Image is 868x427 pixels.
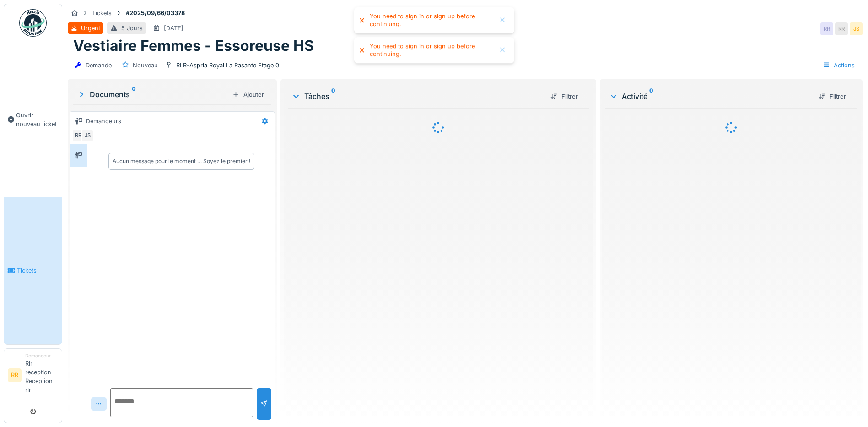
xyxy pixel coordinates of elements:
[122,9,189,17] strong: #2025/09/66/03378
[815,90,850,103] div: Filtrer
[133,61,158,70] div: Nouveau
[369,43,488,58] div: You need to sign in or sign up before continuing.
[73,37,314,55] h1: Vestiaire Femmes - Essoreuse HS
[835,22,848,35] div: RR
[92,9,112,17] div: Tickets
[8,352,58,400] a: RR DemandeurRlr reception Reception rlr
[132,89,136,100] sup: 0
[81,129,94,142] div: JS
[369,13,488,28] div: You need to sign in or sign up before continuing.
[86,117,121,126] div: Demandeurs
[77,89,229,100] div: Documents
[16,111,58,128] span: Ouvrir nouveau ticket
[331,91,335,102] sup: 0
[86,61,112,70] div: Demande
[4,42,62,197] a: Ouvrir nouveau ticket
[81,24,100,33] div: Urgent
[176,61,279,70] div: RLR-Aspria Royal La Rasante Etage 0
[25,352,58,398] li: Rlr reception Reception rlr
[121,24,143,33] div: 5 Jours
[4,197,62,344] a: Tickets
[113,157,250,165] div: Aucun message pour le moment … Soyez le premier !
[164,24,183,33] div: [DATE]
[17,266,58,275] span: Tickets
[850,22,863,35] div: JS
[649,91,653,102] sup: 0
[609,91,811,102] div: Activité
[19,9,47,37] img: Badge_color-CXgf-gQk.svg
[72,129,85,142] div: RR
[291,91,543,102] div: Tâches
[229,88,268,101] div: Ajouter
[547,90,582,103] div: Filtrer
[820,22,833,35] div: RR
[819,59,859,72] div: Actions
[25,352,58,359] div: Demandeur
[8,368,22,382] li: RR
